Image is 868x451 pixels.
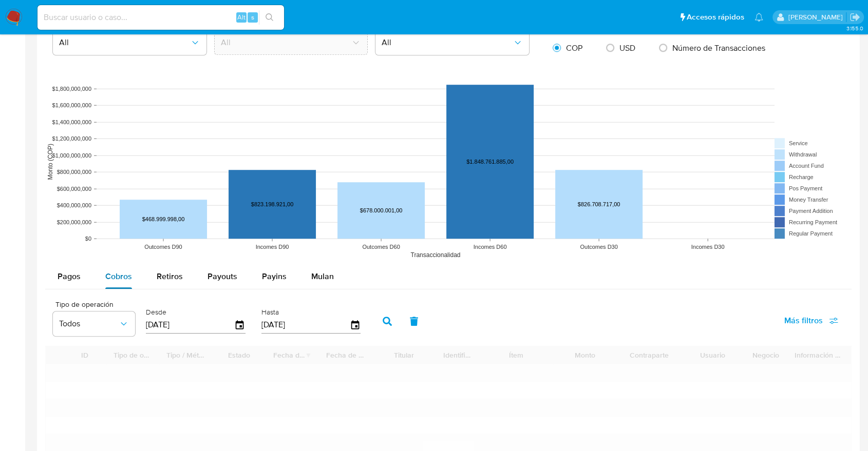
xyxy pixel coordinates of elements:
p: juan.tosini@mercadolibre.com [788,12,846,22]
span: s [251,12,254,22]
a: Salir [850,12,860,23]
span: Accesos rápidos [687,12,744,23]
span: Alt [237,12,246,22]
span: 3.155.0 [846,24,863,32]
a: Notificaciones [754,13,763,22]
button: search-icon [259,10,280,25]
input: Buscar usuario o caso... [37,11,284,24]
